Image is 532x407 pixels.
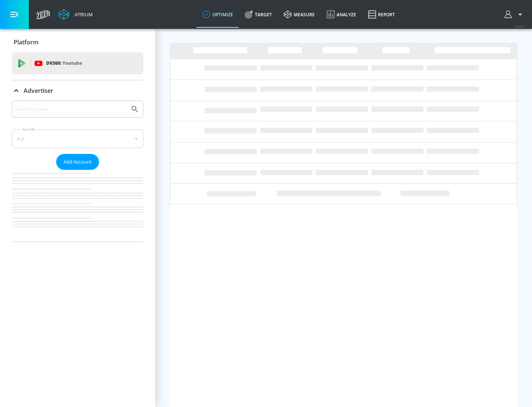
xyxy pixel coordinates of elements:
p: Youtube [62,59,82,67]
p: Advertiser [24,87,53,95]
a: Analyze [321,1,362,28]
div: A-Z [12,129,143,148]
a: optimize [197,1,239,28]
button: Add Account [56,154,99,170]
span: Add Account [64,158,92,166]
div: Advertiser [12,80,143,101]
a: Atrium [58,9,93,20]
div: Platform [12,32,143,53]
a: Target [239,1,278,28]
input: Search by name [15,104,127,114]
span: v 4.28.0 [514,24,525,28]
div: Atrium [72,11,93,18]
nav: list of Advertiser [12,170,143,242]
div: Advertiser [12,101,143,242]
a: Report [362,1,401,28]
p: Platform [14,38,38,46]
div: DV360: Youtube [12,52,143,74]
a: measure [278,1,321,28]
label: Sort By [21,127,37,132]
p: DV360: [46,59,82,67]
